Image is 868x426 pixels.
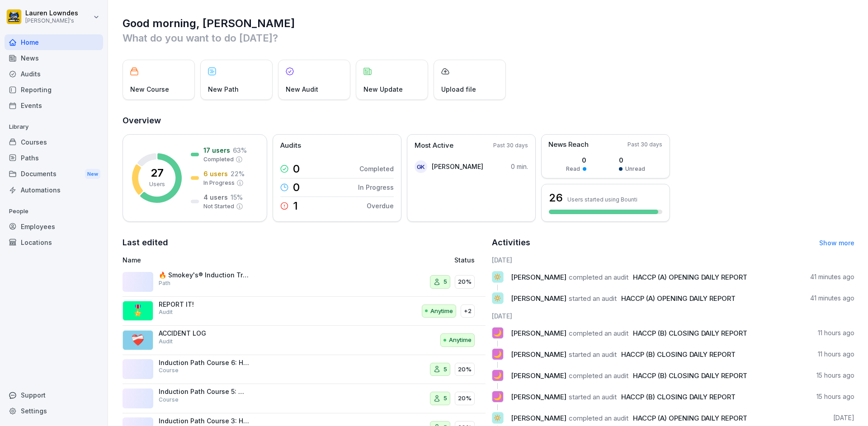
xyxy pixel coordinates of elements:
[123,31,854,45] p: What do you want to do [DATE]?
[25,18,78,24] p: [PERSON_NAME]'s
[569,273,628,281] span: completed an audit
[633,414,747,422] span: HACCP (A) OPENING DAILY REPORT
[159,359,249,367] p: Induction Path Course 6: HR & Employment Basics
[367,201,394,211] p: Overdue
[569,329,628,337] span: completed an audit
[5,34,103,50] a: Home
[5,219,103,234] div: Employees
[454,255,475,265] p: Status
[810,294,854,303] p: 41 minutes ago
[123,255,350,265] p: Name
[159,388,249,396] p: Induction Path Course 5: Workplace Conduct
[833,413,854,422] p: [DATE]
[549,190,563,206] h3: 26
[458,394,472,403] p: 20%
[633,273,747,281] span: HACCP (A) OPENING DAILY REPORT
[159,279,170,287] p: Path
[464,307,472,316] p: +2
[511,329,566,337] span: [PERSON_NAME]
[231,169,245,178] p: 22 %
[511,350,566,359] span: [PERSON_NAME]
[493,369,502,382] p: 🌙
[415,140,453,151] p: Most Active
[123,355,486,384] a: Induction Path Course 6: HR & Employment BasicsCourse520%
[569,350,617,359] span: started an audit
[633,329,747,337] span: HACCP (B) CLOSING DAILY REPORT
[131,332,145,348] p: ❤️‍🩹
[159,417,249,425] p: Induction Path Course 3: Health & Safety
[131,303,145,319] p: 🎖️
[203,155,234,164] p: Completed
[5,82,103,98] a: Reporting
[5,66,103,82] a: Audits
[203,192,228,202] p: 4 users
[5,98,103,113] a: Events
[123,267,486,297] a: 🔥 Smokey's® Induction TrainingPath520%
[810,272,854,281] p: 41 minutes ago
[286,84,318,94] p: New Audit
[5,234,103,250] div: Locations
[621,350,736,359] span: HACCP (B) CLOSING DAILY REPORT
[569,414,628,422] span: completed an audit
[493,348,502,360] p: 🌙
[130,84,169,94] p: New Course
[819,239,854,247] a: Show more
[449,336,472,345] p: Anytime
[123,384,486,413] a: Induction Path Course 5: Workplace ConductCourse520%
[415,160,427,173] div: GK
[511,414,566,422] span: [PERSON_NAME]
[493,292,502,304] p: 🔅
[818,328,854,337] p: 11 hours ago
[511,371,566,380] span: [PERSON_NAME]
[5,50,103,66] a: News
[569,393,617,401] span: started an audit
[5,403,103,419] a: Settings
[208,84,239,94] p: New Path
[511,393,566,401] span: [PERSON_NAME]
[5,204,103,219] p: People
[569,294,617,303] span: started an audit
[627,140,662,149] p: Past 30 days
[432,162,483,171] p: [PERSON_NAME]
[5,134,103,150] a: Courses
[5,182,103,198] a: Automations
[816,371,854,380] p: 15 hours ago
[443,365,447,374] p: 5
[619,155,645,165] p: 0
[621,294,736,303] span: HACCP (A) OPENING DAILY REPORT
[159,337,173,346] p: Audit
[443,394,447,403] p: 5
[293,201,298,211] p: 1
[493,271,502,283] p: 🔅
[151,168,164,178] p: 27
[511,294,566,303] span: [PERSON_NAME]
[123,326,486,355] a: ❤️‍🩹ACCIDENT LOGAuditAnytime
[203,179,235,187] p: In Progress
[492,255,855,265] h6: [DATE]
[5,166,103,183] a: DocumentsNew
[493,412,502,424] p: 🔅
[5,166,103,183] div: Documents
[816,392,854,401] p: 15 hours ago
[233,145,247,155] p: 63 %
[203,202,234,211] p: Not Started
[566,155,586,165] p: 0
[5,150,103,166] a: Paths
[25,9,78,17] p: Lauren Lowndes
[231,192,243,202] p: 15 %
[358,183,394,192] p: In Progress
[159,308,173,316] p: Audit
[5,120,103,134] p: Library
[203,145,230,155] p: 17 users
[493,141,528,150] p: Past 30 days
[492,236,530,249] h2: Activities
[159,396,179,404] p: Course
